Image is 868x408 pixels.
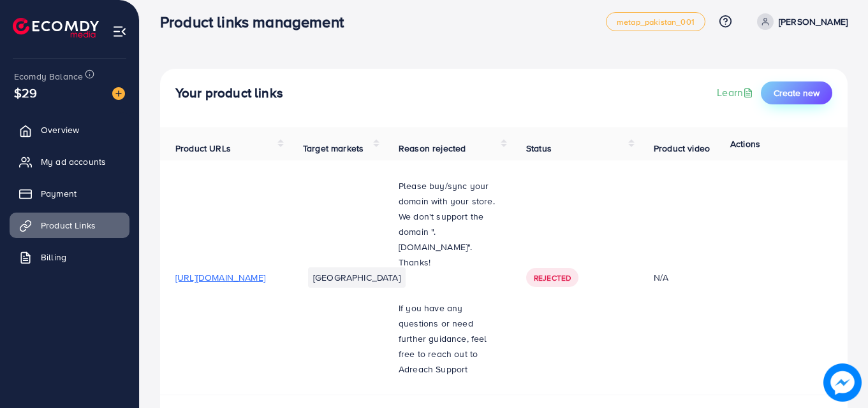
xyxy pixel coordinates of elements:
h3: Product links management [160,13,354,31]
span: Actions [730,137,760,150]
a: My ad accounts [10,149,129,174]
span: Product URLs [175,142,231,155]
span: Product Links [41,219,96,232]
img: menu [112,24,127,39]
p: If you have any questions or need further guidance, feel free to reach out to Adreach Support [399,300,496,377]
a: [PERSON_NAME] [752,13,848,30]
span: Overview [41,123,79,136]
p: Please buy/sync your domain with your store. We don't support the domain ".[DOMAIN_NAME]". Thanks! [399,178,496,270]
span: Product video [654,142,710,155]
a: Billing [10,244,129,270]
span: Reason rejected [399,142,466,155]
img: image [112,87,125,100]
a: metap_pakistan_001 [606,12,705,31]
span: Billing [41,251,66,264]
img: image [824,364,860,400]
span: Create new [774,87,820,99]
span: [URL][DOMAIN_NAME] [175,271,265,284]
span: metap_pakistan_001 [617,18,695,26]
span: Ecomdy Balance [14,70,83,83]
a: Overview [10,117,129,143]
span: Status [526,142,552,155]
li: [GEOGRAPHIC_DATA] [308,267,406,288]
span: Payment [41,187,77,200]
a: Product Links [10,213,129,238]
p: [PERSON_NAME] [779,14,848,29]
span: $29 [14,83,37,102]
h4: Your product links [175,85,283,101]
img: logo [13,18,99,38]
span: My ad accounts [41,155,106,168]
a: Learn [717,85,756,100]
a: Payment [10,181,129,206]
button: Create new [761,81,832,104]
span: Rejected [534,272,571,283]
div: N/A [654,271,744,284]
span: Target markets [303,142,364,155]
